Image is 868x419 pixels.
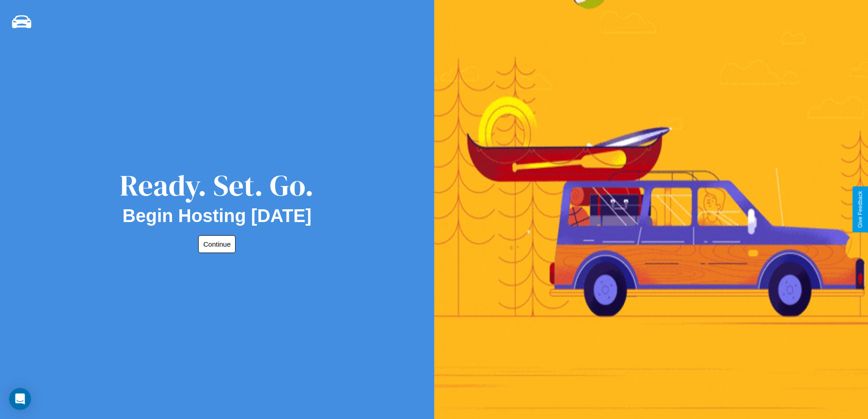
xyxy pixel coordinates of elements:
[123,206,312,226] h2: Begin Hosting [DATE]
[857,191,863,228] div: Give Feedback
[9,388,31,410] div: Open Intercom Messenger
[120,165,314,206] div: Ready. Set. Go.
[198,235,236,253] button: Continue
